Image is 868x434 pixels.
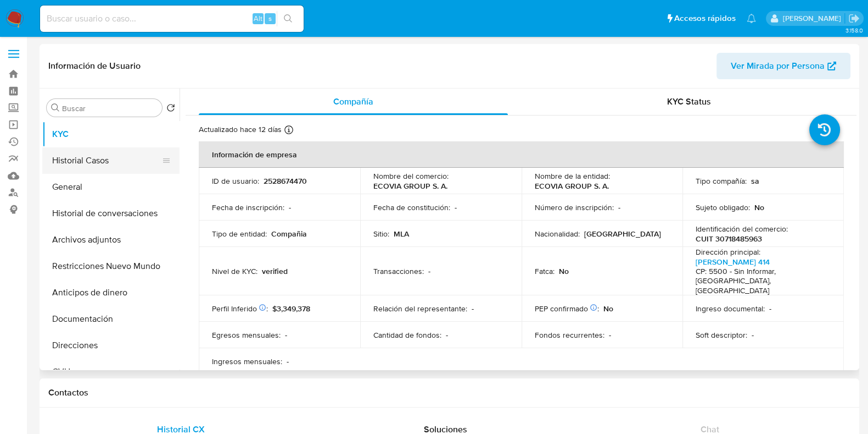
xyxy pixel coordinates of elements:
p: Ingresos mensuales : [212,356,282,366]
button: Documentación [42,306,180,332]
p: ECOVIA GROUP S. A. [535,181,609,191]
p: CUIT 30718485963 [696,234,762,244]
p: Relación del representante : [373,304,467,314]
p: - [618,202,620,212]
p: - [428,266,430,276]
h4: CP: 5500 - Sin Informar, [GEOGRAPHIC_DATA], [GEOGRAPHIC_DATA] [696,267,826,296]
p: Número de inscripción : [535,202,614,212]
a: Salir [848,13,860,24]
button: Direcciones [42,332,180,359]
span: Ver Mirada por Persona [731,53,825,79]
p: MLA [394,229,409,239]
button: Ver Mirada por Persona [716,53,850,79]
p: No [603,304,613,314]
p: [GEOGRAPHIC_DATA] [584,229,661,239]
p: - [289,202,291,212]
span: Compañía [333,95,373,108]
p: Fondos recurrentes : [535,330,604,340]
span: Alt [254,13,262,24]
a: [PERSON_NAME] 414 [696,256,770,267]
p: 2528674470 [264,176,307,186]
p: Actualizado hace 12 días [199,124,282,135]
p: sa [751,176,759,186]
p: Fecha de inscripción : [212,202,284,212]
p: Nombre de la entidad : [535,171,610,181]
p: Nacionalidad : [535,229,580,239]
p: Dirección principal : [696,247,760,257]
p: - [285,330,287,340]
a: Notificaciones [747,14,756,23]
p: No [559,266,569,276]
button: KYC [42,121,180,147]
button: Historial de conversaciones [42,200,180,227]
input: Buscar [62,103,158,113]
p: - [455,202,457,212]
p: Sitio : [373,229,389,239]
p: Identificación del comercio : [696,224,788,234]
p: Ingreso documental : [696,304,765,314]
p: Perfil Inferido : [212,304,268,314]
th: Información de empresa [199,141,844,168]
p: florencia.lera@mercadolibre.com [782,13,844,24]
span: KYC Status [667,95,711,108]
button: search-icon [277,11,299,26]
p: Nombre del comercio : [373,171,449,181]
span: $3,349,378 [272,303,310,314]
h1: Información de Usuario [48,61,141,72]
button: Archivos adjuntos [42,227,180,253]
p: Tipo de entidad : [212,229,267,239]
h1: Contactos [48,387,850,398]
span: s [268,13,272,24]
span: Accesos rápidos [674,13,736,24]
button: Buscar [51,103,60,112]
p: verified [262,266,288,276]
p: PEP confirmado : [535,304,599,314]
p: Sujeto obligado : [696,202,750,212]
p: No [754,202,764,212]
p: - [446,330,448,340]
p: ECOVIA GROUP S. A. [373,181,447,191]
p: - [609,330,611,340]
button: Anticipos de dinero [42,279,180,306]
button: General [42,174,180,200]
p: Fecha de constitución : [373,202,450,212]
p: ID de usuario : [212,176,259,186]
p: - [287,356,289,366]
p: Egresos mensuales : [212,330,281,340]
p: - [769,304,771,314]
button: Historial Casos [42,147,171,174]
p: Tipo compañía : [696,176,747,186]
button: Volver al orden por defecto [166,103,175,116]
p: Cantidad de fondos : [373,330,441,340]
p: Nivel de KYC : [212,266,257,276]
p: - [472,304,474,314]
p: Transacciones : [373,266,424,276]
button: CVU [42,359,180,385]
p: Fatca : [535,266,555,276]
p: - [752,330,754,340]
p: Compañia [271,229,307,239]
p: Soft descriptor : [696,330,747,340]
input: Buscar usuario o caso... [40,12,304,26]
button: Restricciones Nuevo Mundo [42,253,180,279]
